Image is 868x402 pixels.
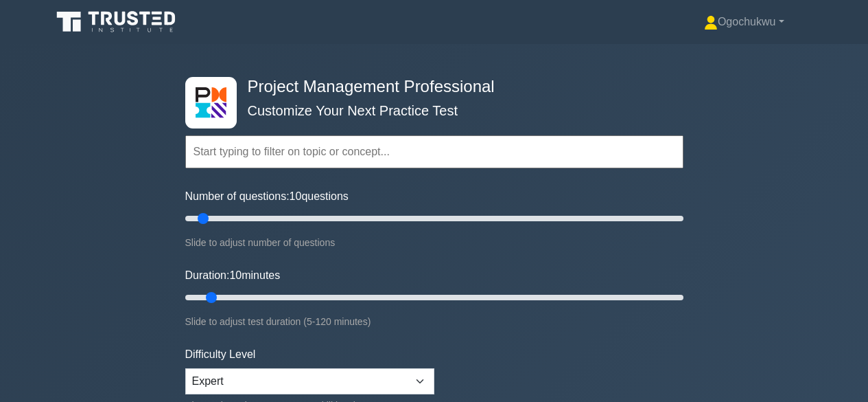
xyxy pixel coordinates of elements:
input: Start typing to filter on topic or concept... [185,135,683,168]
label: Number of questions: questions [185,188,349,205]
span: 10 [229,269,242,281]
h4: Project Management Professional [242,77,616,97]
label: Duration: minutes [185,267,281,284]
label: Difficulty Level [185,346,256,363]
div: Slide to adjust test duration (5-120 minutes) [185,313,683,330]
span: 10 [290,190,302,202]
div: Slide to adjust number of questions [185,234,683,251]
a: Ogochukwu [671,8,817,36]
